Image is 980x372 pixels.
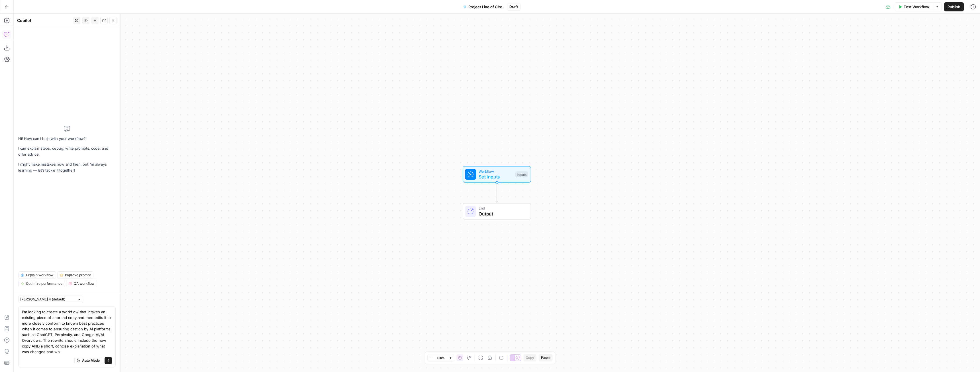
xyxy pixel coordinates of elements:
[82,358,100,363] span: Auto Mode
[479,168,513,174] span: Workflow
[26,273,54,278] span: Explain workflow
[18,271,56,279] button: Explain workflow
[18,136,116,142] p: Hi! How can I help with your workflow?
[18,161,116,173] p: I might make mistakes now and then, but I’m always learning — let’s tackle it together!
[74,281,95,286] span: QA workflow
[66,280,97,287] button: QA workflow
[539,354,553,361] button: Paste
[948,4,960,10] span: Publish
[65,273,91,278] span: Improve prompt
[20,296,75,302] input: Claude Sonnet 4 (default)
[444,203,550,220] div: EndOutput
[26,281,62,286] span: Optimize performance
[17,18,71,23] div: Copilot
[479,206,525,211] span: End
[509,4,518,9] span: Draft
[57,271,93,279] button: Improve prompt
[904,4,929,10] span: Test Workflow
[523,354,536,361] button: Copy
[18,280,65,287] button: Optimize performance
[74,357,102,364] button: Auto Mode
[526,355,534,360] span: Copy
[22,309,112,355] textarea: I'm looking to create a workflow that intakes an existing piece of short ad copy and then edits i...
[460,2,506,11] button: Project Line of Cite
[468,4,502,10] span: Project Line of Cite
[515,171,528,178] div: Inputs
[437,355,445,360] span: 120%
[496,183,498,203] g: Edge from start to end
[479,210,525,217] span: Output
[541,355,550,360] span: Paste
[944,2,964,11] button: Publish
[895,2,933,11] button: Test Workflow
[18,145,116,157] p: I can explain steps, debug, write prompts, code, and offer advice.
[479,173,513,180] span: Set Inputs
[444,166,550,183] div: WorkflowSet InputsInputs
